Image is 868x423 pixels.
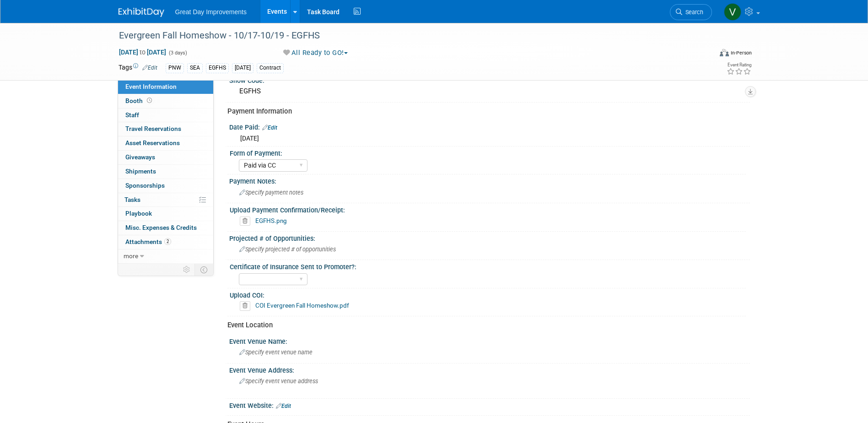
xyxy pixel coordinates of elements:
div: [DATE] [232,63,253,73]
img: ExhibitDay [119,8,164,17]
a: Booth [118,94,213,108]
a: COI Evergreen Fall Homeshow.pdf [255,302,349,309]
div: Payment Information [227,107,743,116]
span: Playbook [125,210,152,217]
td: Personalize Event Tab Strip [179,264,195,276]
div: Event Website: [229,399,750,411]
div: EGFHS [206,63,229,73]
div: Event Venue Name: [229,335,750,346]
a: Tasks [118,193,213,207]
a: Staff [118,108,213,122]
a: Search [670,4,712,20]
span: Giveaways [125,153,155,161]
div: Upload Payment Confirmation/Receipt: [230,203,746,215]
a: Edit [276,403,291,409]
span: [DATE] [240,135,259,142]
div: In-Person [730,49,752,56]
span: Specify event venue name [239,349,313,356]
div: Projected # of Opportunities: [229,232,750,243]
span: to [138,49,147,56]
span: (3 days) [168,50,187,56]
span: Booth not reserved yet [145,97,154,104]
span: Misc. Expenses & Credits [125,224,197,231]
div: Evergreen Fall Homeshow - 10/17-10/19 - EGFHS [116,27,698,44]
button: All Ready to GO! [280,48,351,58]
a: Asset Reservations [118,136,213,150]
a: Delete attachment? [240,218,254,224]
div: EGFHS [236,84,743,98]
a: Edit [142,65,157,71]
a: Misc. Expenses & Credits [118,221,213,235]
a: Giveaways [118,151,213,164]
span: Attachments [125,238,171,245]
span: Booth [125,97,154,104]
a: Event Information [118,80,213,94]
a: Edit [262,125,277,131]
td: Tags [119,63,157,73]
a: more [118,249,213,263]
a: EGFHS.png [255,217,287,224]
td: Toggle Event Tabs [194,264,213,276]
div: SEA [187,63,203,73]
span: Asset Reservations [125,139,180,146]
a: Travel Reservations [118,122,213,136]
span: Great Day Improvements [175,8,247,16]
span: Specify event venue address [239,378,318,385]
span: Event Information [125,83,177,90]
div: Event Venue Address: [229,363,750,375]
div: Event Location [227,320,743,330]
div: Payment Notes: [229,174,750,186]
span: Search [682,9,703,16]
div: Event Rating [727,63,751,67]
span: Staff [125,111,139,119]
div: Certificate of Insurance Sent to Promoter?: [230,260,746,271]
a: Sponsorships [118,179,213,193]
span: more [124,252,138,260]
span: Sponsorships [125,182,165,189]
div: PNW [166,63,184,73]
span: Tasks [124,196,140,203]
div: Upload COI: [230,288,746,300]
a: Shipments [118,165,213,179]
span: Specify payment notes [239,189,303,196]
a: Delete attachment? [240,303,254,309]
img: Format-Inperson.png [720,49,729,56]
img: Virginia Mehlhoff [724,3,741,21]
div: Event Format [658,48,752,61]
a: Playbook [118,207,213,221]
span: [DATE] [DATE] [119,48,167,56]
div: Form of Payment: [230,146,746,158]
a: Attachments2 [118,235,213,249]
span: Travel Reservations [125,125,181,132]
span: 2 [164,238,171,245]
div: Contract [257,63,284,73]
div: Date Paid: [229,120,750,132]
span: Specify projected # of opportunities [239,246,336,253]
span: Shipments [125,168,156,175]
